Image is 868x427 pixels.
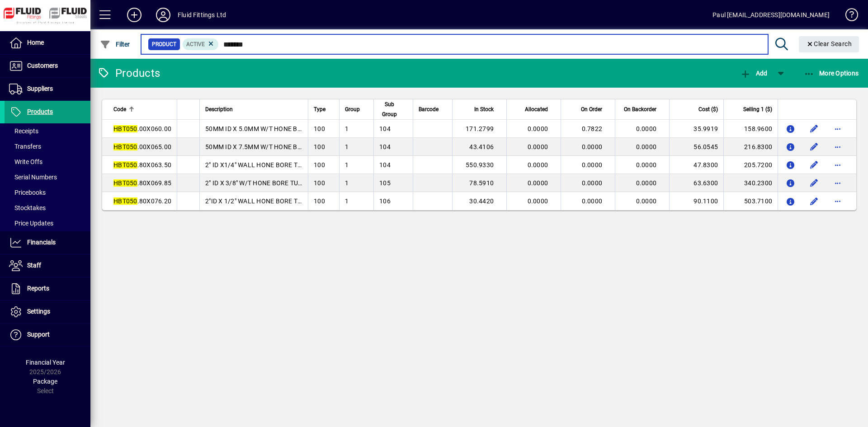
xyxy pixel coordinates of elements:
[113,104,171,114] div: Code
[379,179,391,187] span: 105
[314,104,334,114] div: Type
[314,179,325,187] span: 100
[5,324,90,346] a: Support
[149,7,178,23] button: Profile
[419,104,439,114] span: Barcode
[345,143,349,150] span: 1
[636,125,657,132] span: 0.0000
[314,197,325,205] span: 100
[669,138,723,156] td: 56.0545
[314,104,325,114] span: Type
[113,143,171,150] span: .00X065.00
[379,99,399,119] span: Sub Group
[830,122,845,136] button: More options
[5,216,90,231] a: Price Updates
[205,161,310,169] span: 2" ID X1/4" WALL HONE BORE TUBE
[807,158,821,172] button: Edit
[379,161,391,169] span: 104
[582,143,603,150] span: 0.0000
[5,32,90,54] a: Home
[9,158,42,165] span: Write Offs
[113,125,137,132] em: HBT050
[528,161,548,169] span: 0.0000
[183,38,219,50] mat-chip: Activation Status: Active
[807,140,821,154] button: Edit
[723,174,778,192] td: 340.2300
[5,277,90,300] a: Reports
[582,197,603,205] span: 0.0000
[379,197,391,205] span: 106
[27,308,50,315] span: Settings
[528,197,548,205] span: 0.0000
[205,125,327,132] span: 50MM ID X 5.0MM W/T HONE BORE TUBE
[743,104,772,114] span: Selling 1 ($)
[5,78,90,100] a: Suppliers
[27,285,49,292] span: Reports
[5,231,90,254] a: Financials
[27,62,58,69] span: Customers
[5,123,90,139] a: Receipts
[512,104,556,114] div: Allocated
[9,127,38,135] span: Receipts
[9,204,46,211] span: Stocktakes
[469,197,494,205] span: 30.4420
[807,194,821,208] button: Edit
[345,179,349,187] span: 1
[9,143,41,150] span: Transfers
[738,65,769,81] button: Add
[379,143,391,150] span: 104
[345,197,349,205] span: 1
[458,104,502,114] div: In Stock
[807,122,821,136] button: Edit
[528,143,548,150] span: 0.0000
[314,161,325,169] span: 100
[698,104,718,114] span: Cost ($)
[636,179,657,187] span: 0.0000
[621,104,665,114] div: On Backorder
[120,7,149,23] button: Add
[419,104,447,114] div: Barcode
[345,125,349,132] span: 1
[113,143,137,150] em: HBT050
[723,192,778,210] td: 503.7100
[27,239,56,246] span: Financials
[5,254,90,277] a: Staff
[469,143,494,150] span: 43.4106
[624,104,656,114] span: On Backorder
[474,104,494,114] span: In Stock
[113,161,137,169] em: HBT050
[205,197,310,205] span: 2"ID X 1/2" WALL HONE BORE TUBE
[205,179,306,187] span: 2" ID X 3/8" W/T HONE BORE TUBE
[5,300,90,323] a: Settings
[33,378,57,385] span: Package
[186,41,205,47] span: Active
[113,197,137,205] em: HBT050
[5,169,90,185] a: Serial Numbers
[525,104,548,114] span: Allocated
[740,70,767,77] span: Add
[113,197,171,205] span: .80X076.20
[97,66,160,80] div: Products
[669,120,723,138] td: 35.9919
[26,359,65,366] span: Financial Year
[723,138,778,156] td: 216.8300
[636,143,657,150] span: 0.0000
[830,140,845,154] button: More options
[152,40,176,49] span: Product
[528,179,548,187] span: 0.0000
[27,108,53,115] span: Products
[379,99,407,119] div: Sub Group
[345,104,360,114] span: Group
[27,85,53,92] span: Suppliers
[345,161,349,169] span: 1
[113,179,171,187] span: .80X069.85
[469,179,494,187] span: 78.5910
[723,156,778,174] td: 205.7200
[5,139,90,154] a: Transfers
[100,41,130,48] span: Filter
[830,158,845,172] button: More options
[5,200,90,216] a: Stocktakes
[566,104,610,114] div: On Order
[5,185,90,200] a: Pricebooks
[9,174,57,181] span: Serial Numbers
